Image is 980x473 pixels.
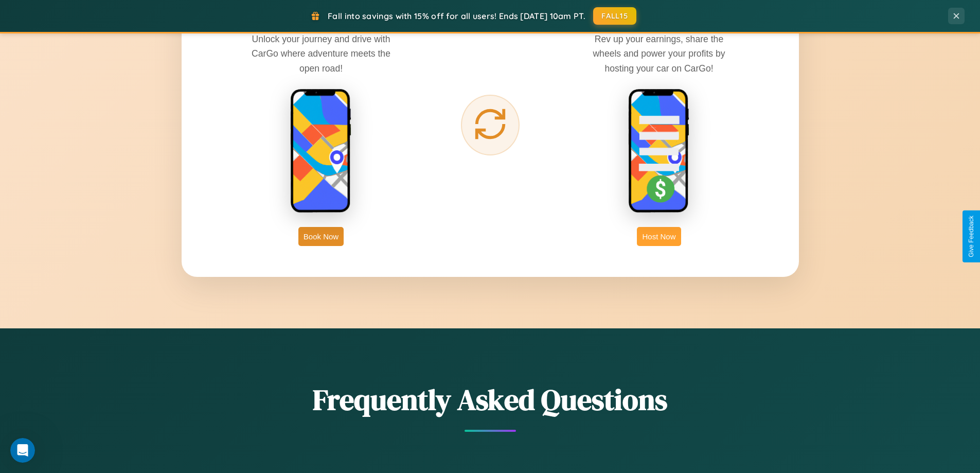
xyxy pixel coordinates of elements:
p: Rev up your earnings, share the wheels and power your profits by hosting your car on CarGo! [582,32,736,75]
button: Book Now [298,227,344,246]
iframe: Intercom live chat [10,438,35,463]
button: FALL15 [593,7,636,25]
div: Give Feedback [968,216,975,257]
button: Host Now [637,227,681,246]
h2: Frequently Asked Questions [182,380,799,419]
img: host phone [628,89,690,214]
span: Fall into savings with 15% off for all users! Ends [DATE] 10am PT. [328,11,585,21]
img: rent phone [290,89,352,214]
p: Unlock your journey and drive with CarGo where adventure meets the open road! [244,32,398,75]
